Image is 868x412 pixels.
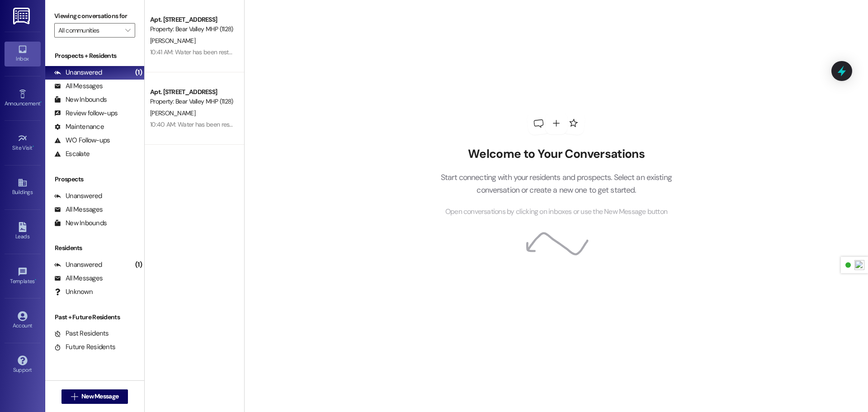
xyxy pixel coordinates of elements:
[58,23,121,38] input: All communities
[54,9,135,23] label: Viewing conversations for
[150,109,195,117] span: [PERSON_NAME]
[33,143,34,150] span: •
[54,95,107,104] div: New Inbounds
[427,171,685,197] p: Start connecting with your residents and prospects. Select an existing conversation or create a n...
[45,175,144,184] div: Prospects
[54,218,107,228] div: New Inbounds
[54,260,102,270] div: Unanswered
[61,389,128,404] button: New Message
[54,109,118,118] div: Review follow-ups
[445,206,667,218] span: Open conversations by clicking on inboxes or use the New Message button
[45,243,144,253] div: Residents
[5,353,41,377] a: Support
[150,97,234,106] div: Property: Bear Valley MHP (1128)
[150,120,244,128] div: 10:40 AM: Water has been restored
[71,393,78,400] i: 
[54,191,102,201] div: Unanswered
[35,277,36,283] span: •
[13,8,32,24] img: ResiDesk Logo
[54,122,104,132] div: Maintenance
[5,131,41,155] a: Site Visit •
[54,136,110,145] div: WO Follow-ups
[427,147,685,161] h2: Welcome to Your Conversations
[54,149,90,159] div: Escalate
[40,99,42,105] span: •
[54,342,115,352] div: Future Residents
[54,274,103,283] div: All Messages
[5,42,41,66] a: Inbox
[45,51,144,61] div: Prospects + Residents
[133,258,144,272] div: (1)
[5,175,41,199] a: Buildings
[5,308,41,333] a: Account
[45,313,144,322] div: Past + Future Residents
[150,87,234,97] div: Apt. [STREET_ADDRESS]
[54,287,93,297] div: Unknown
[125,27,130,34] i: 
[54,81,103,91] div: All Messages
[81,392,118,401] span: New Message
[133,66,144,80] div: (1)
[150,24,234,34] div: Property: Bear Valley MHP (1128)
[150,48,241,56] div: 10:41 AM: Water has been restored
[5,219,41,244] a: Leads
[5,264,41,289] a: Templates •
[54,205,103,214] div: All Messages
[150,37,195,45] span: [PERSON_NAME]
[54,68,102,77] div: Unanswered
[150,15,234,24] div: Apt. [STREET_ADDRESS]
[54,329,109,338] div: Past Residents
